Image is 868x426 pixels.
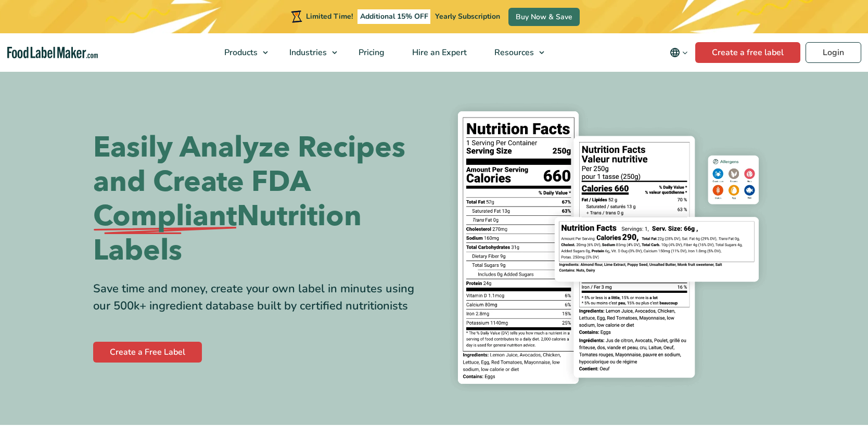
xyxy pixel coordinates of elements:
[662,42,695,63] button: Change language
[306,11,353,21] span: Limited Time!
[358,9,431,24] span: Additional 15% OFF
[211,33,273,72] a: Products
[221,47,259,58] span: Products
[93,280,426,315] div: Save time and money, create your own label in minutes using our 500k+ ingredient database built b...
[491,47,535,58] span: Resources
[286,47,328,58] span: Industries
[276,33,342,72] a: Industries
[508,8,580,26] a: Buy Now & Save
[481,33,550,72] a: Resources
[93,342,202,363] a: Create a Free Label
[355,47,386,58] span: Pricing
[806,42,861,63] a: Login
[93,131,426,268] h1: Easily Analyze Recipes and Create FDA Nutrition Labels
[695,42,800,63] a: Create a free label
[409,47,468,58] span: Hire an Expert
[435,11,500,21] span: Yearly Subscription
[345,33,396,72] a: Pricing
[399,33,478,72] a: Hire an Expert
[7,47,98,59] a: Food Label Maker homepage
[93,199,237,234] span: Compliant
